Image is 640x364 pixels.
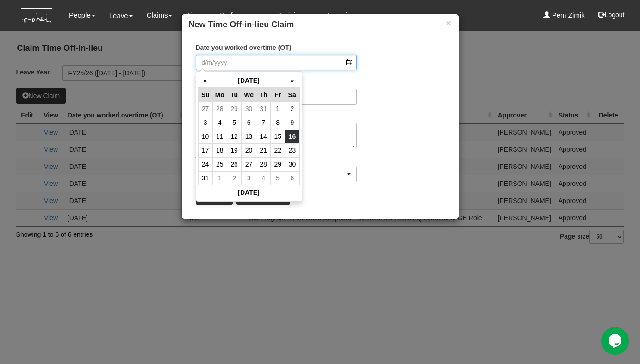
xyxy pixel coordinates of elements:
[227,116,242,130] td: 5
[212,74,285,88] th: [DATE]
[271,157,285,171] td: 29
[198,171,212,185] td: 31
[227,102,242,116] td: 29
[212,102,227,116] td: 28
[242,116,256,130] td: 6
[212,130,227,143] td: 11
[256,87,271,102] th: Th
[285,157,299,171] td: 30
[227,143,242,157] td: 19
[271,130,285,143] td: 15
[285,74,299,88] th: »
[212,116,227,130] td: 4
[601,327,631,355] iframe: chat widget
[242,102,256,116] td: 30
[198,185,299,199] th: [DATE]
[256,157,271,171] td: 28
[285,116,299,130] td: 9
[212,157,227,171] td: 25
[227,130,242,143] td: 12
[446,18,451,28] button: ×
[256,102,271,116] td: 31
[285,130,299,143] td: 16
[242,171,256,185] td: 3
[212,143,227,157] td: 18
[198,116,212,130] td: 3
[227,87,242,102] th: Tu
[198,102,212,116] td: 27
[285,87,299,102] th: Sa
[285,143,299,157] td: 23
[271,143,285,157] td: 22
[198,74,212,88] th: «
[196,55,357,70] input: d/m/yyyy
[227,157,242,171] td: 26
[189,20,294,29] b: New Time Off-in-lieu Claim
[256,116,271,130] td: 7
[212,171,227,185] td: 1
[256,143,271,157] td: 21
[198,157,212,171] td: 24
[271,102,285,116] td: 1
[198,130,212,143] td: 10
[198,87,212,102] th: Su
[242,130,256,143] td: 13
[212,87,227,102] th: Mo
[256,171,271,185] td: 4
[256,130,271,143] td: 14
[198,143,212,157] td: 17
[271,116,285,130] td: 8
[271,87,285,102] th: Fr
[242,143,256,157] td: 20
[271,171,285,185] td: 5
[242,157,256,171] td: 27
[285,102,299,116] td: 2
[196,43,292,52] label: Date you worked overtime (OT)
[242,87,256,102] th: We
[227,171,242,185] td: 2
[285,171,299,185] td: 6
